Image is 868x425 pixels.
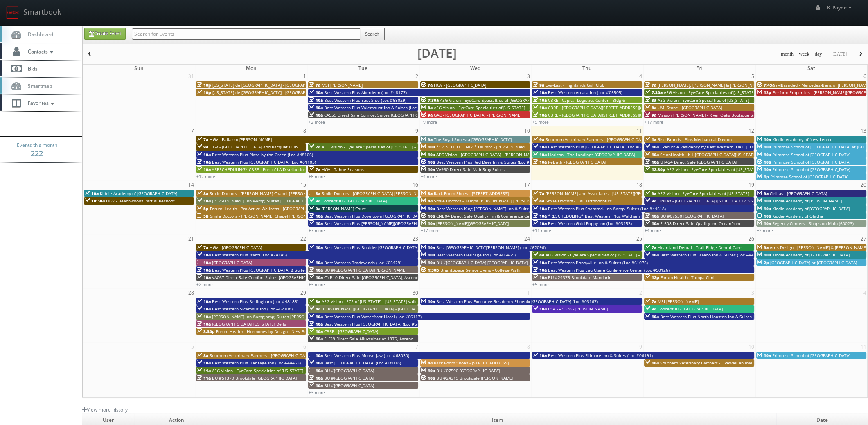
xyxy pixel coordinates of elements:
span: BU #[GEOGRAPHIC_DATA] [324,375,374,381]
span: Best Western Sicamous Inn (Loc #62108) [212,306,293,312]
span: 10a [645,213,659,219]
span: Best Western Plus Executive Residency Phoenix [GEOGRAPHIC_DATA] (Loc #03167) [436,299,598,304]
span: Best Western Plus Downtown [GEOGRAPHIC_DATA] (Loc #48199) [324,213,450,219]
span: 10a [533,144,547,150]
h2: [DATE] [417,49,457,57]
span: [GEOGRAPHIC_DATA] [212,260,252,265]
button: Search [360,28,385,40]
span: Best Western Plus Moose Jaw (Loc #68030) [324,353,409,358]
span: Concept3D - [GEOGRAPHIC_DATA] [322,198,387,204]
span: Best Western Plus Shamrock Inn &amp; Suites (Loc #44518) [548,206,666,211]
span: 9a [757,245,769,250]
span: 8a [309,191,320,196]
span: AEG Vision - EyeCare Specialties of [GEOGRAPHIC_DATA][US_STATE] - [GEOGRAPHIC_DATA] [440,97,615,103]
span: Best Western Plus East Side (Loc #68029) [324,97,406,103]
a: +7 more [309,227,325,233]
span: 8a [645,105,656,110]
span: 10a [757,159,771,165]
span: 3:30p [197,328,215,334]
span: 7:30a [421,97,439,103]
span: Best Western Arcata Inn (Loc #05505) [548,90,622,95]
span: Primrose School of [GEOGRAPHIC_DATA] [772,152,850,157]
span: 8a [309,299,320,304]
span: 10a [309,321,323,327]
span: 10a [309,328,323,334]
span: 10a [533,97,547,103]
span: 10a [197,314,211,319]
span: 8a [197,353,208,358]
button: day [812,49,825,59]
a: +4 more [421,173,437,179]
span: Kiddie Academy of New Lenox [772,137,831,142]
span: Best Western Plus Boulder [GEOGRAPHIC_DATA] (Loc #06179) [324,245,445,250]
span: 8a [421,105,433,110]
span: 9a [645,198,656,204]
a: +3 more [309,281,325,287]
span: Rack Room Shoes - [STREET_ADDRESS] [434,191,509,196]
span: 10a [309,260,323,265]
span: 10a [309,105,323,110]
span: BU #[GEOGRAPHIC_DATA] [GEOGRAPHIC_DATA] [436,260,528,265]
a: +4 more [645,227,661,233]
span: 7a [533,191,544,196]
span: Best Western Plus Heritage Inn (Loc #44463) [212,360,301,366]
span: 10a [533,90,547,95]
span: 10a [645,314,659,319]
span: Smile Doctors - Hall Orthodontics [546,198,612,204]
span: 9a [645,306,656,312]
span: Rise Brands - Pins Mechanical Dayton [658,137,732,142]
span: 10a [197,152,211,157]
span: [GEOGRAPHIC_DATA] [US_STATE] Dells [212,321,286,327]
span: Cirillas - [GEOGRAPHIC_DATA] ([STREET_ADDRESS]) [658,198,755,204]
span: AEG Vision - EyeCare Specialties of [US_STATE] - In Focus Vision Center [434,105,572,110]
span: AEG Vision - EyeCare Specialties of [US_STATE] – EyeCare in [GEOGRAPHIC_DATA] [322,144,480,150]
span: Best Western Plus [GEOGRAPHIC_DATA] (Loc #64008) [548,144,652,150]
span: Primrose School of [GEOGRAPHIC_DATA] [770,174,848,180]
span: BU #24375 Brookdale Mandarin [548,274,611,280]
span: CNB10 Direct Sale [GEOGRAPHIC_DATA], Ascend Hotel Collection [324,274,451,280]
span: 10a [309,220,323,226]
span: Best Western Plus Laredo Inn & Suites (Loc #44702) [660,252,762,258]
span: [PERSON_NAME], [PERSON_NAME] & [PERSON_NAME], LLC - [GEOGRAPHIC_DATA] [658,82,815,88]
span: Favorites [24,99,56,106]
span: BU #51370 Brookdale [GEOGRAPHIC_DATA] [212,375,297,381]
span: 9a [533,137,544,142]
span: Horizon - The Landings [GEOGRAPHIC_DATA] [548,152,635,157]
span: 1p [757,174,769,180]
span: [US_STATE] de [GEOGRAPHIC_DATA] - [GEOGRAPHIC_DATA] [212,90,325,95]
span: 9a [197,144,208,150]
span: Best Western Plus Isanti (Loc #24145) [212,252,287,258]
span: 10a [309,274,323,280]
button: week [796,49,812,59]
span: Best Western Plus [GEOGRAPHIC_DATA] & Suites (Loc #61086) [212,267,334,273]
span: Kiddie Academy of [GEOGRAPHIC_DATA] [772,252,850,258]
span: Primrose School of [GEOGRAPHIC_DATA] [772,166,850,172]
span: 10a [421,213,435,219]
a: +2 more [309,119,325,125]
span: AEG Vision - EyeCare Specialties of [US_STATE] – Cascade Family Eye Care [667,166,811,172]
span: 10a [645,360,659,366]
span: 10a [309,112,323,118]
span: ESA - #9378 - [PERSON_NAME] [548,306,608,312]
span: 7:30a [645,90,663,95]
span: 10a [757,152,771,157]
span: Smile Doctors - [PERSON_NAME] Chapel [PERSON_NAME] Orthodontic [210,213,347,219]
a: +9 more [532,119,549,125]
span: Regency Centers - Shops on Main (60023) [772,220,854,226]
span: 9a [309,206,320,211]
span: 10a [421,166,435,172]
span: 10a [309,245,323,250]
span: 10a [533,220,547,226]
span: 10a [757,220,771,226]
span: Bids [24,65,38,72]
span: 10a [197,360,211,366]
span: Southern Veterinary Partners - Livewell Animal Urgent Care of [GEOGRAPHIC_DATA] [660,360,823,366]
span: 8a [533,252,544,258]
span: 11a [197,368,211,373]
a: +9 more [421,119,437,125]
span: BU #[GEOGRAPHIC_DATA] [324,382,374,388]
span: MSI [PERSON_NAME] [322,82,363,88]
span: Concept3D - [GEOGRAPHIC_DATA] [658,306,723,312]
span: ReBath - [GEOGRAPHIC_DATA] [548,159,606,165]
span: Kiddie Academy of [GEOGRAPHIC_DATA] [100,191,177,196]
